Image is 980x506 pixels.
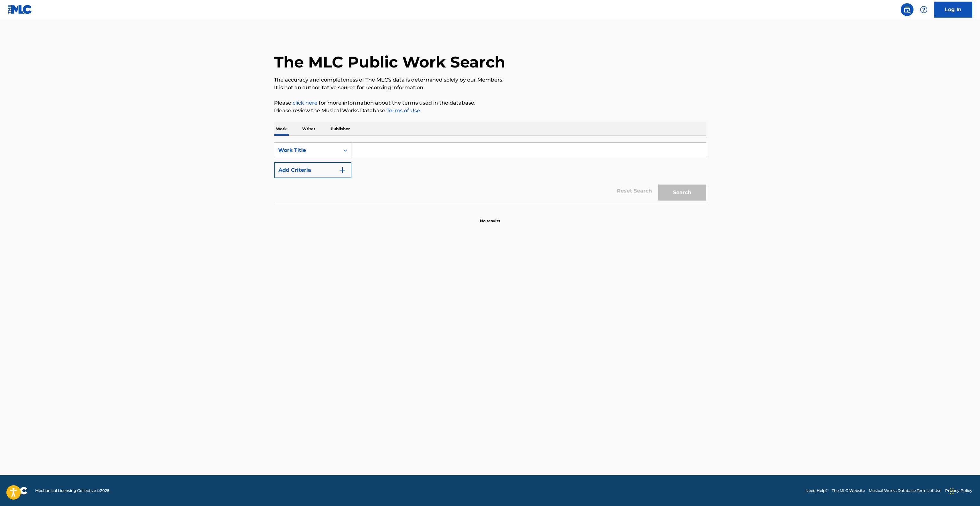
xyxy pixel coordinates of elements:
p: Writer [300,122,317,136]
p: The accuracy and completeness of The MLC's data is determined solely by our Members. [274,76,706,84]
img: logo [8,487,27,494]
span: Mechanical Licensing Collective © 2025 [35,488,109,494]
p: No results [480,210,500,224]
p: Please review the Musical Works Database [274,107,706,115]
div: Help [917,3,930,16]
a: Musical Works Database Terms of Use [869,488,941,494]
img: 9d2ae6d4665cec9f34b9.svg [339,166,346,174]
p: Please for more information about the terms used in the database. [274,99,706,107]
img: MLC Logo [8,5,32,14]
a: Terms of Use [385,107,420,114]
p: Work [274,122,289,136]
img: help [920,6,928,13]
a: Privacy Policy [945,488,972,494]
a: Log In [934,2,972,18]
iframe: Chat Widget [948,475,980,506]
h1: The MLC Public Work Search [274,52,505,72]
div: Drag [950,482,954,501]
p: Publisher [329,122,352,136]
a: click here [293,100,318,106]
a: Need Help? [805,488,828,494]
img: search [903,6,911,13]
a: The MLC Website [832,488,865,494]
form: Search Form [274,142,706,204]
a: Public Search [901,3,913,16]
p: It is not an authoritative source for recording information. [274,84,706,91]
div: Work Title [278,146,336,154]
button: Add Criteria [274,162,351,178]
